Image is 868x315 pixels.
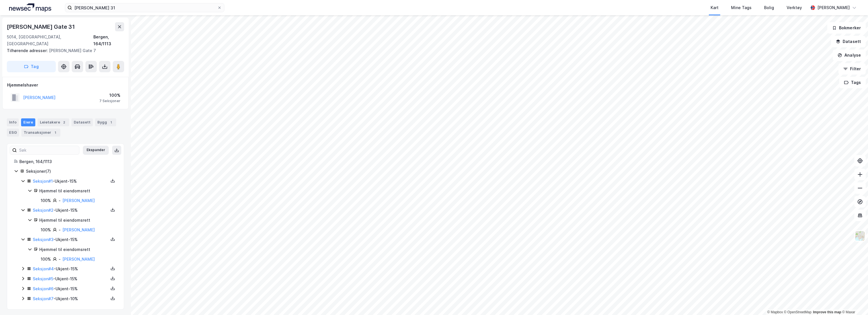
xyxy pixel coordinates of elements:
div: - Ukjent - 15% [33,285,108,292]
button: Datasett [831,36,866,47]
div: 100% [41,197,51,204]
div: [PERSON_NAME] [817,4,850,11]
iframe: Chat Widget [840,288,868,315]
div: Leietakere [38,118,69,126]
button: Bokmerker [827,22,866,34]
div: Datasett [71,118,93,126]
div: - [59,256,61,263]
input: Søk [17,146,79,155]
input: Søk på adresse, matrikkel, gårdeiere, leietakere eller personer [72,3,217,12]
div: [PERSON_NAME] Gate 7 [7,47,120,54]
div: ESG [7,129,19,137]
a: Seksjon#7 [33,296,54,301]
div: 100% [99,92,120,99]
div: - [59,227,61,233]
a: Seksjon#5 [33,276,53,281]
div: Mine Tags [731,4,752,11]
img: Z [855,230,865,241]
div: - Ukjent - 15% [33,207,108,214]
div: Kontrollprogram for chat [840,288,868,315]
div: [PERSON_NAME] Gate 31 [7,22,76,31]
div: 2 [61,120,67,125]
a: OpenStreetMap [784,310,812,314]
div: - [59,197,61,204]
a: Seksjon#4 [33,266,54,271]
div: - Ukjent - 15% [33,265,108,272]
button: Tag [7,61,56,72]
a: Seksjon#3 [33,237,54,242]
span: Tilhørende adresser: [7,48,49,53]
div: Eiere [21,118,35,126]
button: Analyse [833,50,866,61]
div: - Ukjent - 15% [33,275,108,282]
div: Bygg [95,118,116,126]
div: Kart [711,4,719,11]
div: 7 Seksjoner [99,99,120,103]
div: Bolig [764,4,774,11]
a: [PERSON_NAME] [62,227,95,232]
a: Improve this map [813,310,841,314]
a: Mapbox [767,310,783,314]
div: 100% [41,256,51,263]
div: Hjemmelshaver [7,82,124,88]
div: Verktøy [787,4,802,11]
div: - Ukjent - 15% [33,236,108,243]
div: 100% [41,227,51,233]
div: - Ukjent - 15% [33,178,108,185]
div: Hjemmel til eiendomsrett [39,246,117,253]
div: 1 [52,130,58,135]
a: Seksjon#6 [33,286,54,291]
a: Seksjon#1 [33,179,53,184]
button: Ekspander [83,146,109,155]
div: - Ukjent - 10% [33,295,108,302]
div: Bergen, 164/1113 [93,34,124,47]
div: Hjemmel til eiendomsrett [39,188,117,194]
button: Tags [839,77,866,88]
a: Seksjon#2 [33,208,54,213]
div: Hjemmel til eiendomsrett [39,217,117,224]
div: Transaksjoner [21,129,60,137]
a: [PERSON_NAME] [62,257,95,262]
div: 1 [108,120,114,125]
button: Filter [838,63,866,75]
div: Info [7,118,19,126]
div: 5014, [GEOGRAPHIC_DATA], [GEOGRAPHIC_DATA] [7,34,93,47]
a: [PERSON_NAME] [62,198,95,203]
img: logo.a4113a55bc3d86da70a041830d287a7e.svg [9,3,51,12]
div: Bergen, 164/1113 [19,158,117,165]
div: Seksjoner ( 7 ) [26,168,117,175]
